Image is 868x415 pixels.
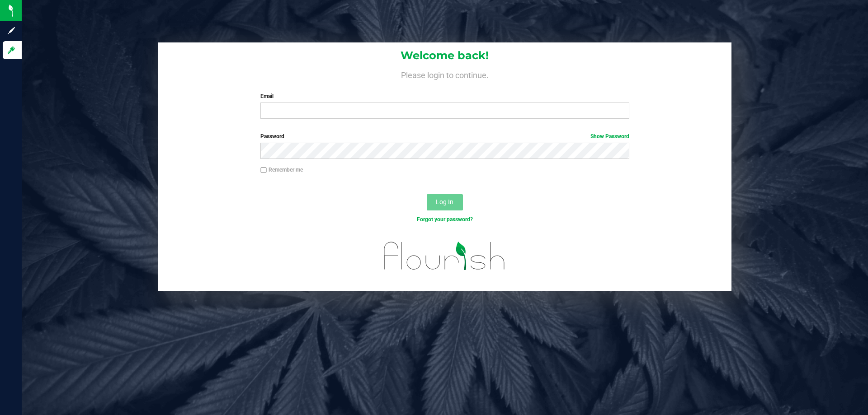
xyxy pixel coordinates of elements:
[260,133,284,140] span: Password
[417,216,473,223] a: Forgot your password?
[436,198,453,205] span: Log In
[260,166,303,174] label: Remember me
[158,50,731,61] h1: Welcome back!
[590,133,629,140] a: Show Password
[7,46,16,55] inline-svg: Log in
[7,26,16,35] inline-svg: Sign up
[427,194,463,210] button: Log In
[373,233,516,279] img: flourish_logo.svg
[260,92,629,100] label: Email
[260,167,267,173] input: Remember me
[158,69,731,79] h4: Please login to continue.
